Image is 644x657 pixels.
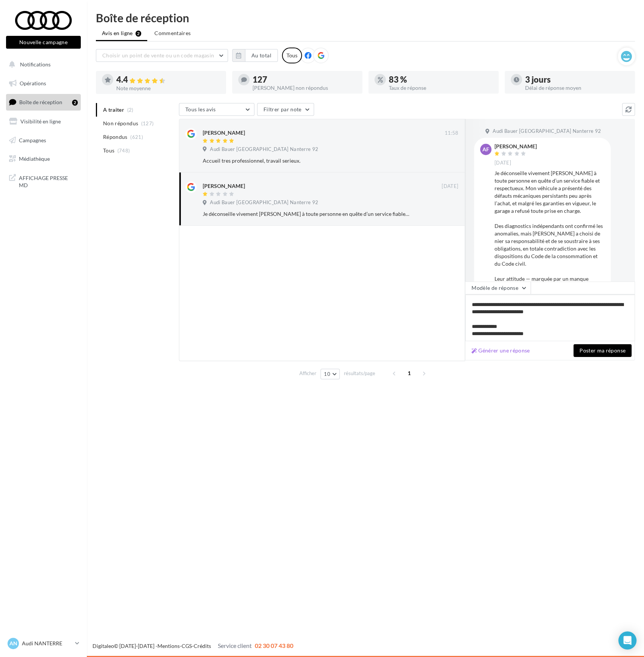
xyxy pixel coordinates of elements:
span: Visibilité en ligne [20,118,61,125]
div: [PERSON_NAME] [203,182,245,190]
span: Choisir un point de vente ou un code magasin [102,52,214,58]
div: Je déconseille vivement [PERSON_NAME] à toute personne en quête d’un service fiable et respectueu... [495,169,605,328]
span: (127) [141,120,154,126]
a: AFFICHAGE PRESSE MD [5,170,82,192]
button: Poster ma réponse [573,344,632,357]
a: Campagnes [5,132,82,148]
div: 83 % [389,75,493,84]
span: résultats/page [344,370,375,377]
button: Notifications [5,57,79,72]
a: Opérations [5,75,82,91]
a: AN Audi NANTERRE [6,636,81,651]
button: Modèle de réponse [465,282,531,294]
span: Audi Bauer [GEOGRAPHIC_DATA] Nanterre 92 [210,199,318,206]
button: 10 [320,369,340,379]
div: 4.4 [116,75,220,84]
p: Audi NANTERRE [22,640,72,647]
div: Note moyenne [116,86,220,91]
div: 2 [72,100,78,106]
span: 11:58 [444,130,458,137]
a: Mentions [157,643,180,649]
div: Accueil tres professionnel, travail serieux. [203,157,409,165]
span: af [482,146,489,153]
span: 02 30 07 43 80 [255,642,293,649]
span: Médiathèque [19,155,50,162]
span: 10 [324,371,330,377]
span: Tous [103,147,114,154]
span: Audi Bauer [GEOGRAPHIC_DATA] Nanterre 92 [210,146,318,153]
span: [DATE] [495,160,511,166]
span: Tous les avis [185,106,216,112]
button: Au total [232,49,278,62]
span: Notifications [20,61,51,68]
a: Digitaleo [92,643,114,649]
span: (621) [130,134,143,140]
div: [PERSON_NAME] [495,144,537,149]
span: Non répondus [103,120,138,127]
div: 127 [253,75,356,84]
div: [PERSON_NAME] non répondus [253,85,356,91]
span: AFFICHAGE PRESSE MD [19,173,78,189]
span: Boîte de réception [19,99,62,105]
a: Crédits [194,643,211,649]
span: Campagnes [19,137,46,143]
button: Au total [245,49,278,62]
span: AN [9,640,17,647]
span: © [DATE]-[DATE] - - - [92,643,293,649]
div: Tous [282,48,302,63]
button: Filtrer par note [257,103,314,116]
div: Open Intercom Messenger [618,631,636,649]
button: Tous les avis [179,103,254,116]
div: Je déconseille vivement [PERSON_NAME] à toute personne en quête d’un service fiable et respectueu... [203,210,409,218]
div: Boîte de réception [96,12,635,23]
a: Boîte de réception2 [5,94,82,110]
span: Commentaires [154,29,191,37]
span: Afficher [299,370,316,377]
span: Service client [218,642,252,649]
span: Répondus [103,133,128,141]
button: Nouvelle campagne [6,36,81,49]
div: 3 jours [525,75,629,84]
span: [DATE] [442,183,458,190]
div: Taux de réponse [389,85,493,91]
button: Générer une réponse [468,346,533,355]
span: (748) [117,148,130,154]
a: Visibilité en ligne [5,114,82,129]
span: 1 [403,367,415,379]
a: CGS [182,643,192,649]
div: [PERSON_NAME] [203,129,245,137]
span: Opérations [20,80,46,86]
a: Médiathèque [5,151,82,167]
button: Choisir un point de vente ou un code magasin [96,49,228,62]
div: Délai de réponse moyen [525,85,629,91]
span: Audi Bauer [GEOGRAPHIC_DATA] Nanterre 92 [493,128,601,135]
